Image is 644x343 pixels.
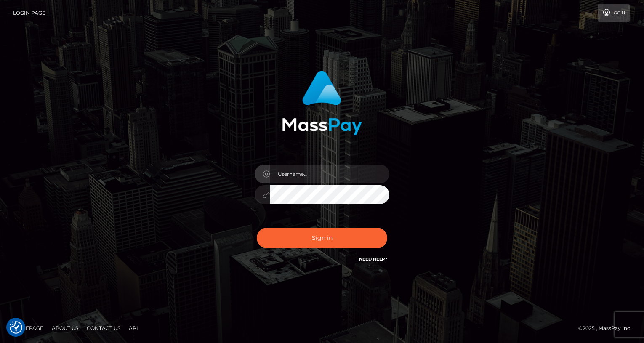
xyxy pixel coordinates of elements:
a: Login Page [13,4,45,22]
a: Homepage [9,322,47,335]
a: About Us [48,322,82,335]
div: © 2025 , MassPay Inc. [578,324,638,333]
button: Sign in [257,228,387,248]
a: Need Help? [359,256,387,262]
button: Consent Preferences [10,321,22,334]
a: Contact Us [83,322,124,335]
img: Revisit consent button [10,321,22,334]
input: Username... [270,165,389,183]
a: API [125,322,141,335]
img: MassPay Login [282,71,362,135]
a: Login [598,4,630,22]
